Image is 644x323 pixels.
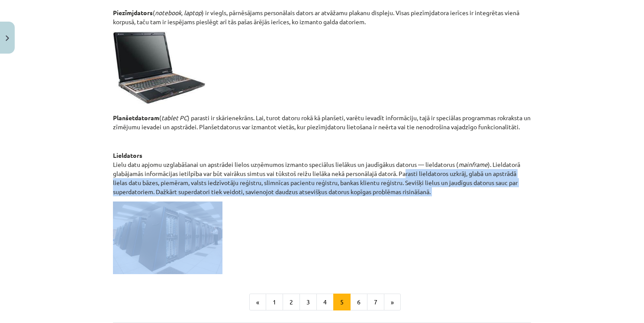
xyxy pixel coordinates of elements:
button: « [249,294,266,311]
em: mainframe [458,160,488,168]
strong: Planšetdatoram [113,114,159,122]
button: 5 [333,294,351,311]
img: icon-close-lesson-0947bae3869378f0d4975bcd49f059093ad1ed9edebbc8119c70593378902aed.svg [6,35,9,41]
nav: Page navigation example [113,294,531,311]
em: notebook, laptop [155,9,202,16]
p: Lielu datu apjomu uzglabāšanai un apstrādei lielos uzņēmumos izmanto speciālus lielākus un jaudīg... [113,151,531,196]
button: 4 [316,294,334,311]
button: 3 [299,294,317,311]
strong: Lieldators [113,151,142,159]
button: 2 [283,294,300,311]
button: 7 [367,294,384,311]
button: » [384,294,401,311]
em: tablet PC [161,114,187,122]
strong: Piezīmjdators [113,9,153,16]
button: 1 [266,294,283,311]
button: 6 [350,294,367,311]
p: ( ) parasti ir skārienekrāns. Lai, turot datoru rokā kā planšeti, varētu ievadīt informāciju, taj... [113,32,531,131]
